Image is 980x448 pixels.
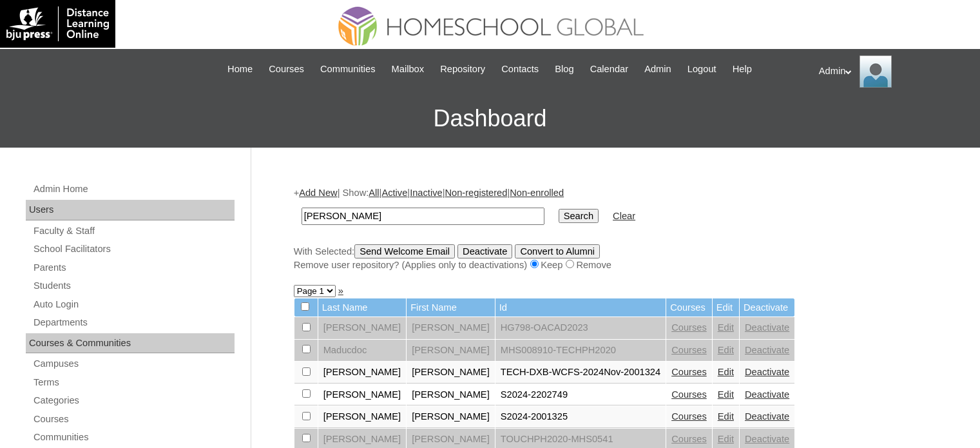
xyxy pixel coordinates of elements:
span: Repository [440,62,485,77]
div: Admin [819,55,967,88]
td: Edit [713,298,739,317]
a: Non-registered [445,188,507,198]
input: Search [559,209,599,223]
a: Inactive [410,188,443,198]
div: + | Show: | | | | [294,186,932,271]
a: Courses [671,345,707,355]
div: Users [26,200,235,220]
td: S2024-2202749 [495,384,666,406]
a: Deactivate [745,434,789,444]
a: Admin [638,62,678,77]
input: Convert to Alumni [515,244,600,258]
a: Courses [671,322,707,333]
a: Courses [262,62,311,77]
td: Last Name [318,298,407,317]
a: Edit [718,367,734,377]
td: [PERSON_NAME] [407,317,495,339]
a: Departments [32,315,235,331]
td: [PERSON_NAME] [318,384,407,406]
a: Edit [718,322,734,333]
a: Non-enrolled [510,188,564,198]
td: MHS008910-TECHPH2020 [495,340,666,362]
span: Help [733,62,752,77]
a: Students [32,278,235,294]
div: Courses & Communities [26,333,235,354]
a: Campuses [32,356,235,372]
a: Clear [613,211,635,221]
a: Home [221,62,259,77]
h3: Dashboard [6,90,974,148]
a: Courses [671,434,707,444]
td: Deactivate [740,298,794,317]
td: First Name [407,298,495,317]
a: Edit [718,389,734,400]
td: Id [495,298,666,317]
div: Remove user repository? (Applies only to deactivations) Keep Remove [294,258,932,272]
a: Auto Login [32,297,235,313]
td: [PERSON_NAME] [318,406,407,428]
a: Courses [671,389,707,400]
a: Terms [32,375,235,391]
a: Help [726,62,758,77]
a: Courses [671,411,707,422]
span: Communities [320,62,376,77]
a: All [369,188,379,198]
img: Admin Homeschool Global [860,55,892,88]
a: Admin Home [32,181,235,197]
td: [PERSON_NAME] [407,406,495,428]
td: TECH-DXB-WCFS-2024Nov-2001324 [495,362,666,384]
span: Logout [687,62,716,77]
span: Home [227,62,253,77]
a: Deactivate [745,345,789,355]
a: Contacts [495,62,545,77]
a: Deactivate [745,367,789,377]
a: Deactivate [745,389,789,400]
a: Categories [32,393,235,409]
span: Calendar [590,62,628,77]
td: S2024-2001325 [495,406,666,428]
a: Courses [671,367,707,377]
td: [PERSON_NAME] [407,362,495,384]
a: Active [381,188,407,198]
td: Courses [666,298,712,317]
input: Search [302,208,544,225]
td: [PERSON_NAME] [407,340,495,362]
span: Mailbox [392,62,425,77]
a: Edit [718,345,734,355]
span: Admin [644,62,671,77]
a: Communities [314,62,382,77]
td: [PERSON_NAME] [318,362,407,384]
a: School Facilitators [32,241,235,257]
span: Blog [555,62,573,77]
img: logo-white.png [6,6,109,41]
a: Calendar [584,62,635,77]
a: Faculty & Staff [32,223,235,239]
td: [PERSON_NAME] [407,384,495,406]
a: Deactivate [745,411,789,422]
a: » [338,286,343,296]
td: Maducdoc [318,340,407,362]
a: Mailbox [385,62,431,77]
a: Courses [32,411,235,427]
a: Deactivate [745,322,789,333]
a: Parents [32,260,235,276]
a: Edit [718,434,734,444]
input: Deactivate [457,244,512,258]
td: HG798-OACAD2023 [495,317,666,339]
a: Repository [434,62,492,77]
div: With Selected: [294,244,932,272]
input: Send Welcome Email [354,244,455,258]
span: Courses [269,62,304,77]
span: Contacts [501,62,539,77]
a: Edit [718,411,734,422]
a: Add New [299,188,337,198]
td: [PERSON_NAME] [318,317,407,339]
a: Communities [32,429,235,445]
a: Logout [681,62,723,77]
a: Blog [548,62,580,77]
